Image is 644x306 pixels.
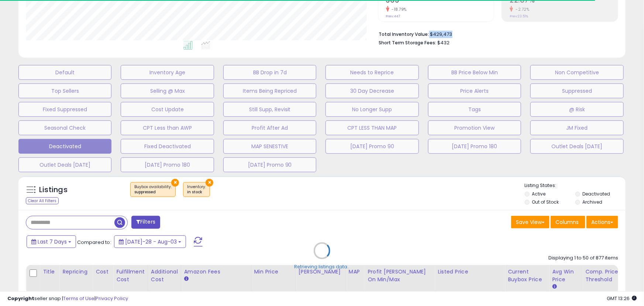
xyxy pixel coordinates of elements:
b: Total Inventory Value: [379,31,429,37]
button: Fixed Deactivated [121,139,214,154]
button: Inventory Age [121,65,214,80]
button: @ Risk [530,102,623,117]
div: Retrieving listings data.. [295,263,350,270]
button: MAP SENESTIVE [223,139,316,154]
small: Prev: 23.51% [510,14,528,18]
button: Selling @ Max [121,84,214,98]
button: Cost Update [121,102,214,117]
small: -18.79% [389,7,407,12]
button: Seasonal Check [18,120,111,135]
button: Tags [428,102,521,117]
button: Suppressed [530,84,623,98]
button: Outlet Deals [DATE] [18,157,111,172]
button: Items Being Repriced [223,84,316,98]
button: Profit After Ad [223,120,316,135]
button: JM Fixed [530,120,623,135]
span: $432 [438,39,450,46]
button: [DATE] Promo 180 [121,157,214,172]
div: seller snap | | [7,295,128,302]
button: [DATE] Promo 90 [326,139,419,154]
button: Default [18,65,111,80]
button: 30 Day Decrease [326,84,419,98]
button: Fixed Suppressed [18,102,111,117]
button: [DATE] Promo 180 [428,139,521,154]
button: BB Drop in 7d [223,65,316,80]
small: Prev: 447 [386,14,400,18]
b: Short Term Storage Fees: [379,40,437,46]
button: CPT Less than AWP [121,120,214,135]
small: -2.72% [513,7,529,12]
button: Non Competitive [530,65,623,80]
button: Deactivated [18,139,111,154]
button: Price Alerts [428,84,521,98]
li: $429,473 [379,29,613,38]
button: Still Supp, Revisit [223,102,316,117]
button: Outlet Deals [DATE] [530,139,623,154]
button: BB Price Below Min [428,65,521,80]
button: Promotion View [428,120,521,135]
button: No Longer Supp [326,102,419,117]
button: Top Sellers [18,84,111,98]
strong: Copyright [7,295,34,302]
button: [DATE] Promo 90 [223,157,316,172]
button: Needs to Reprice [326,65,419,80]
button: CPT LESS THAN MAP [326,120,419,135]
